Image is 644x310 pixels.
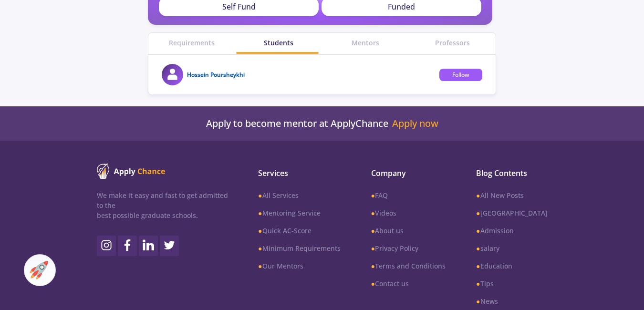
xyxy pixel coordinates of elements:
[476,261,547,271] a: ●Education
[162,64,183,85] img: Hossein Poursheykhiavatar
[148,38,235,48] a: Requirements
[371,279,375,288] b: ●
[371,226,446,236] a: ●About us
[222,1,256,12] p: Self Fund
[371,208,375,217] b: ●
[235,38,322,48] a: Students
[388,1,415,12] p: Funded
[476,226,480,235] b: ●
[409,38,496,48] a: Professors
[476,296,547,306] a: ●News
[439,69,482,81] button: Follow
[476,226,547,236] a: ●Admission
[371,191,375,200] b: ●
[476,279,547,289] a: ●Tips
[371,167,446,179] span: Company
[476,261,480,270] b: ●
[371,226,375,235] b: ●
[258,261,340,271] a: ●Our Mentors
[258,243,340,253] a: ●Minimum Requirements
[476,190,547,200] a: ●All New Posts
[258,244,262,253] b: ●
[258,191,262,200] b: ●
[371,190,446,200] a: ●FAQ
[97,190,232,220] p: We make it easy and fast to get admitted to the best possible graduate schools.
[476,167,547,179] span: Blog Contents
[371,243,446,253] a: ●Privacy Policy
[476,208,547,218] a: ●[GEOGRAPHIC_DATA]
[258,190,340,200] a: ●All Services
[187,71,245,79] a: Hossein Poursheykhi
[476,208,480,217] b: ●
[258,167,340,179] span: Services
[258,208,262,217] b: ●
[371,279,446,289] a: ●Contact us
[371,244,375,253] b: ●
[476,191,480,200] b: ●
[392,118,438,129] a: Apply now
[97,164,166,179] img: ApplyChance logo
[371,208,446,218] a: ●Videos
[258,226,340,236] a: ●Quick AC-Score
[476,244,480,253] b: ●
[258,261,262,270] b: ●
[476,279,480,288] b: ●
[476,243,547,253] a: ●salary
[371,261,446,271] a: ●Terms and Conditions
[258,208,340,218] a: ●Mentoring Service
[30,261,48,279] img: ac-market
[258,226,262,235] b: ●
[476,297,480,306] b: ●
[371,261,375,270] b: ●
[322,38,409,48] a: Mentors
